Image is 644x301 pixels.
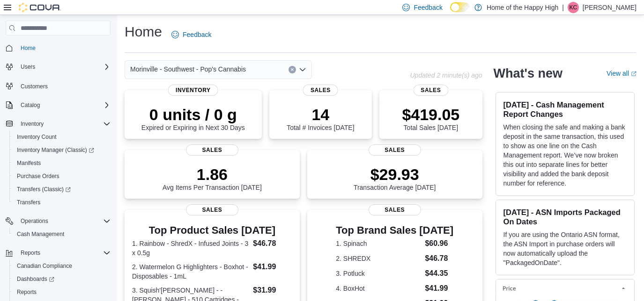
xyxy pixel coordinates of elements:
a: Purchase Orders [13,171,63,182]
a: Customers [17,81,52,92]
h3: Top Product Sales [DATE] [132,225,292,236]
span: Sales [413,85,448,96]
dd: $46.78 [425,253,453,264]
button: Catalog [2,99,114,112]
dt: 1. Spinach [336,239,421,248]
button: Home [2,41,114,55]
span: Reports [13,287,111,298]
span: Inventory [17,118,111,129]
span: Canadian Compliance [13,260,111,272]
div: Kyla Canning [568,2,579,13]
button: Canadian Compliance [9,259,114,272]
p: $29.93 [354,165,436,184]
button: Users [17,61,39,72]
a: Reports [13,287,40,298]
dt: 1. Rainbow - ShredX - Infused Joints - 3 x 0.5g [132,239,249,258]
dd: $31.99 [253,285,292,296]
span: Users [17,61,111,72]
span: Inventory Manager (Classic) [17,146,94,154]
button: Clear input [289,66,296,73]
span: Inventory [168,85,218,96]
a: Canadian Compliance [13,260,76,272]
span: Canadian Compliance [17,262,72,270]
input: Dark Mode [450,2,470,12]
span: Feedback [414,3,442,12]
button: Operations [2,215,114,228]
button: Reports [2,246,114,259]
button: Reports [17,247,44,258]
p: 1.86 [163,165,262,184]
span: Sales [369,204,421,215]
button: Manifests [9,157,114,170]
button: Catalog [17,100,44,111]
p: Updated 2 minute(s) ago [410,72,482,79]
div: Transaction Average [DATE] [354,165,436,191]
span: Dashboards [17,275,54,283]
span: Inventory Count [13,131,111,143]
span: Home [21,44,36,52]
a: Dashboards [13,273,58,285]
a: Cash Management [13,229,68,240]
div: Total Sales [DATE] [402,105,459,131]
span: Transfers (Classic) [17,186,71,193]
div: Expired or Expiring in Next 30 Days [141,105,245,131]
dt: 2. Watermelon G Highlighters - Boxhot - Disposables - 1mL [132,262,249,281]
button: Open list of options [299,66,306,73]
span: Cash Management [17,230,64,238]
span: Manifests [17,159,41,167]
button: Transfers [9,196,114,209]
p: Home of the Happy High [487,2,558,13]
button: Cash Management [9,228,114,241]
p: If you are using the Ontario ASN format, the ASN Import in purchase orders will now automatically... [503,230,627,267]
button: Customers [2,79,114,93]
a: Manifests [13,158,44,169]
span: Operations [17,215,111,227]
span: Purchase Orders [17,172,59,180]
a: Inventory Manager (Classic) [9,143,114,157]
span: Inventory Manager (Classic) [13,144,111,156]
span: Sales [303,85,338,96]
span: Inventory [21,120,44,128]
span: Catalog [21,101,40,109]
a: Home [17,43,39,54]
span: Transfers (Classic) [13,184,111,195]
a: Transfers (Classic) [13,184,74,195]
button: Inventory [17,118,47,129]
span: Purchase Orders [13,171,111,182]
span: Reports [17,288,37,296]
p: When closing the safe and making a bank deposit in the same transaction, this used to show as one... [503,122,627,188]
button: Inventory Count [9,130,114,143]
span: Morinville - Southwest - Pop's Cannabis [130,64,246,75]
span: Sales [186,144,238,156]
p: [PERSON_NAME] [583,2,637,13]
dt: 4. BoxHot [336,284,421,293]
span: Cash Management [13,229,111,240]
button: Reports [9,286,114,299]
img: Cova [19,3,61,12]
p: $419.05 [402,105,459,124]
p: | [562,2,564,13]
span: Catalog [17,100,111,111]
span: Feedback [183,30,211,39]
h1: Home [125,22,162,41]
span: Customers [21,83,48,90]
span: Inventory Count [17,133,57,141]
span: KC [570,2,577,13]
span: Operations [21,217,48,225]
span: Reports [21,249,40,257]
div: Avg Items Per Transaction [DATE] [163,165,262,191]
h3: [DATE] - Cash Management Report Changes [503,100,627,119]
dd: $44.35 [425,268,453,279]
span: Users [21,63,35,71]
a: Feedback [168,25,215,44]
dd: $41.99 [253,261,292,272]
span: Sales [369,144,421,156]
h3: [DATE] - ASN Imports Packaged On Dates [503,208,627,226]
span: Transfers [17,199,40,206]
p: 14 [287,105,354,124]
button: Inventory [2,117,114,130]
span: Reports [17,247,111,258]
button: Purchase Orders [9,170,114,183]
span: Transfers [13,197,111,208]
